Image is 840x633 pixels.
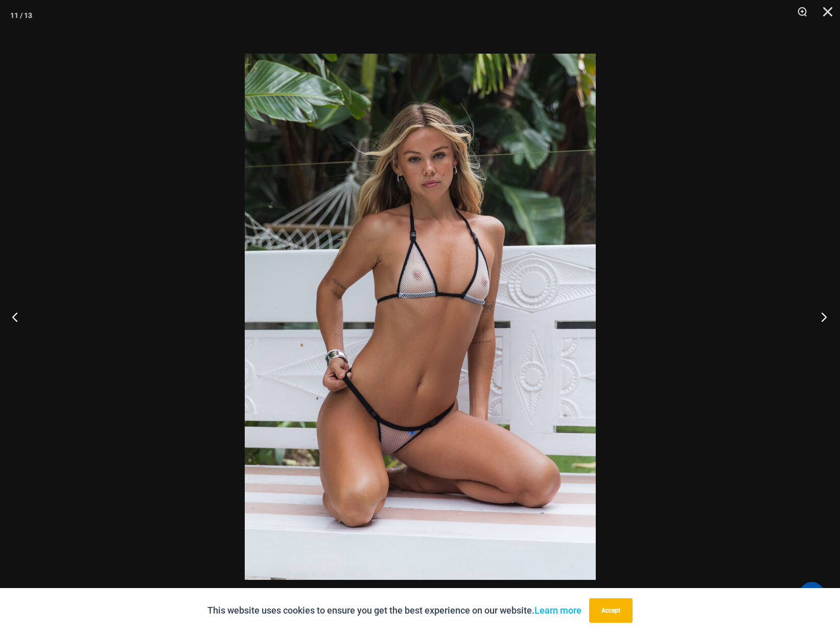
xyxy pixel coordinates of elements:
button: Next [802,291,840,342]
p: This website uses cookies to ensure you get the best experience on our website. [207,603,581,618]
div: 11 / 13 [10,8,32,23]
button: Accept [589,598,633,623]
img: Trade Winds IvoryInk 317 Top 469 Thong 10 [245,54,596,580]
a: Learn more [534,605,581,616]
